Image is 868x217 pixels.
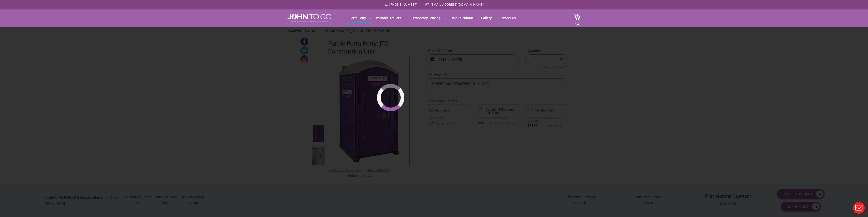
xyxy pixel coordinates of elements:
a: Unit Calculator [447,13,477,22]
button: Live Chat [850,199,868,217]
a: Porta Potty [346,13,369,22]
a: Temporary Fencing [408,13,444,22]
img: Mail [425,3,430,6]
img: JOHN to go [287,14,331,23]
a: Portable Trailers [372,13,405,22]
a: [PHONE_NUMBER] [389,2,418,7]
img: Call [385,3,388,7]
img: cart a [574,14,581,20]
a: Gallery [478,13,495,22]
span: (0) [575,16,581,26]
a: Contact Us [496,13,519,22]
a: [EMAIL_ADDRESS][DOMAIN_NAME] [430,2,484,7]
